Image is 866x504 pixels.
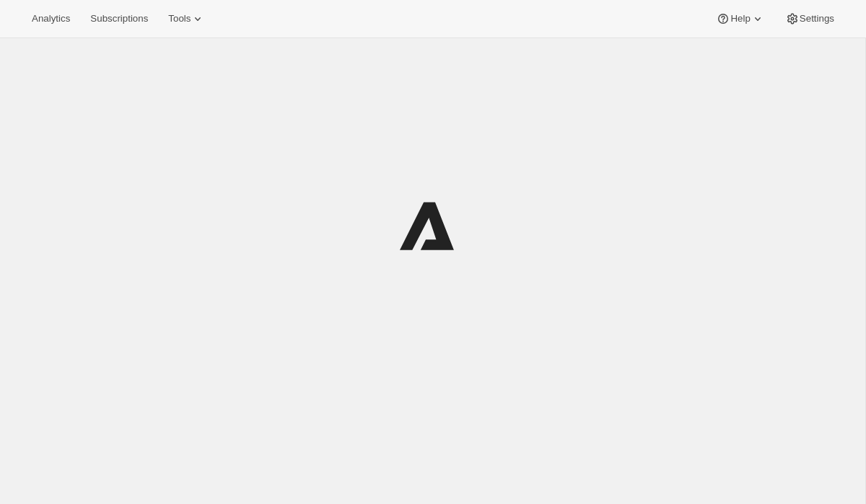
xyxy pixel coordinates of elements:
button: Analytics [23,9,79,29]
span: Settings [800,13,834,25]
span: Help [730,13,750,25]
button: Settings [777,9,843,29]
span: Subscriptions [90,13,148,25]
span: Analytics [32,13,70,25]
button: Subscriptions [82,9,157,29]
button: Help [707,9,773,29]
span: Tools [168,13,191,25]
button: Tools [159,9,214,29]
